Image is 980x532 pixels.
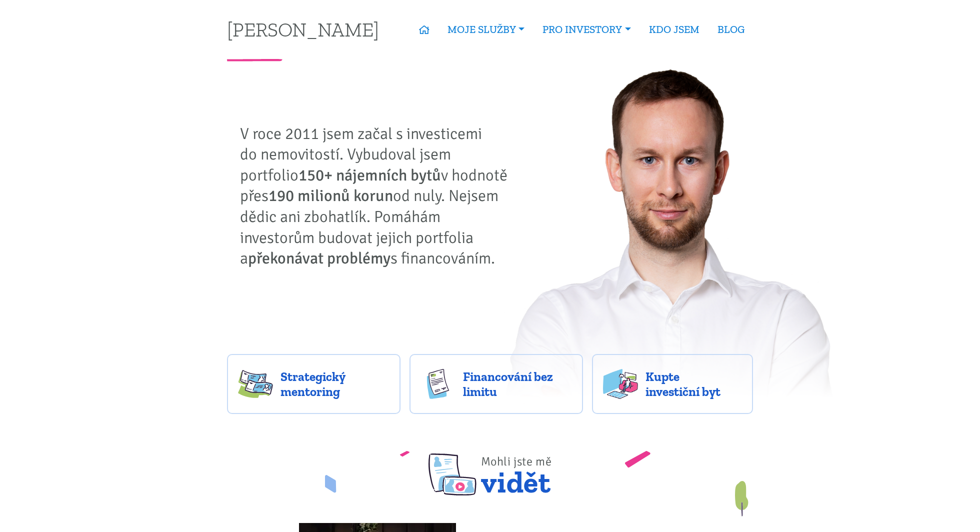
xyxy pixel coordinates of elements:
a: Financování bez limitu [409,354,583,414]
a: MOJE SLUŽBY [438,18,533,41]
strong: 150+ nájemních bytů [298,165,441,185]
a: Kupte investiční byt [592,354,753,414]
a: Strategický mentoring [227,354,400,414]
a: BLOG [708,18,753,41]
a: [PERSON_NAME] [227,19,379,39]
strong: překonávat problémy [248,248,390,268]
img: flats [603,369,638,399]
span: Strategický mentoring [280,369,389,399]
img: strategy [238,369,273,399]
a: KDO JSEM [640,18,708,41]
span: vidět [481,441,552,495]
span: Mohli jste mě [481,454,552,469]
span: Financování bez limitu [463,369,572,399]
img: finance [420,369,455,399]
a: PRO INVESTORY [533,18,639,41]
strong: 190 milionů korun [268,186,393,205]
p: V roce 2011 jsem začal s investicemi do nemovitostí. Vybudoval jsem portfolio v hodnotě přes od n... [240,123,515,269]
span: Kupte investiční byt [645,369,742,399]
